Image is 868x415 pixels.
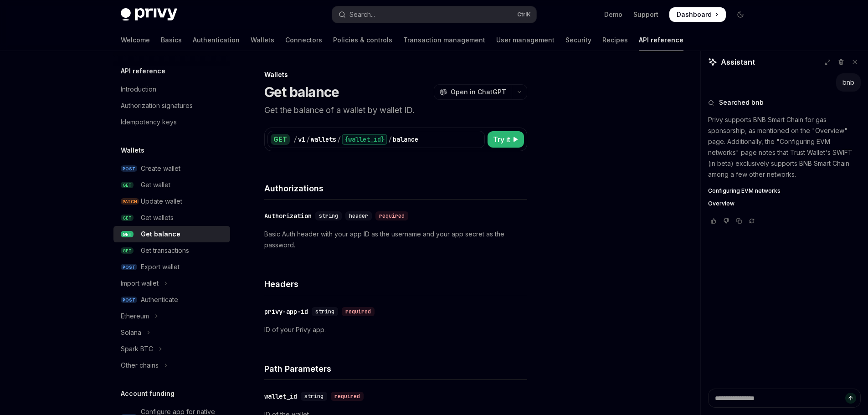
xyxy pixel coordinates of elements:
[342,307,375,316] div: required
[121,264,137,271] span: POST
[121,182,134,189] span: GET
[451,87,506,97] span: Open in ChatGPT
[121,198,139,205] span: PATCH
[393,135,418,144] div: balance
[306,135,310,144] div: /
[565,29,591,51] a: Security
[193,29,240,51] a: Authentication
[332,6,536,23] button: Open search
[319,212,338,220] span: string
[493,134,510,145] span: Try it
[113,97,230,114] a: Authorization signatures
[342,134,387,145] div: {wallet_id}
[293,135,297,144] div: /
[746,216,757,225] button: Reload last chat
[121,66,165,77] h5: API reference
[264,84,339,100] h1: Get balance
[264,229,527,251] p: Basic Auth header with your app ID as the username and your app secret as the password.
[375,211,408,220] div: required
[141,245,189,256] div: Get transactions
[113,114,230,130] a: Idempotency keys
[488,131,524,148] button: Try it
[121,215,134,221] span: GET
[264,363,527,375] h4: Path Parameters
[121,278,159,289] div: Import wallet
[141,294,178,305] div: Authenticate
[113,226,230,242] a: GETGet balance
[845,393,856,404] button: Send message
[113,341,230,357] button: Toggle Spark BTC section
[264,307,308,316] div: privy-app-id
[113,357,230,374] button: Toggle Other chains section
[349,212,368,220] span: header
[496,29,555,51] a: User management
[311,135,336,144] div: wallets
[633,10,658,19] a: Support
[315,308,334,315] span: string
[264,324,527,335] p: ID of your Privy app.
[113,308,230,324] button: Toggle Ethereum section
[121,8,177,21] img: dark logo
[708,114,861,180] p: Privy supports BNB Smart Chain for gas sponsorship, as mentioned on the "Overview" page. Addition...
[121,297,137,303] span: POST
[121,360,159,371] div: Other chains
[121,247,134,254] span: GET
[121,84,156,95] div: Introduction
[271,134,290,145] div: GET
[141,196,182,207] div: Update wallet
[113,242,230,259] a: GETGet transactions
[388,135,392,144] div: /
[677,10,712,19] span: Dashboard
[708,98,861,107] button: Searched bnb
[264,104,527,117] p: Get the balance of a wallet by wallet ID.
[113,275,230,292] button: Toggle Import wallet section
[121,327,141,338] div: Solana
[298,135,305,144] div: v1
[113,193,230,210] a: PATCHUpdate wallet
[721,56,755,67] span: Assistant
[842,78,854,87] div: bnb
[121,165,137,172] span: POST
[708,389,861,408] textarea: Ask a question...
[708,187,861,195] a: Configuring EVM networks
[113,81,230,97] a: Introduction
[121,311,149,322] div: Ethereum
[337,135,341,144] div: /
[113,210,230,226] a: GETGet wallets
[721,216,732,225] button: Vote that response was not good
[141,212,174,223] div: Get wallets
[113,160,230,177] a: POSTCreate wallet
[121,388,175,399] h5: Account funding
[669,7,726,22] a: Dashboard
[602,29,628,51] a: Recipes
[264,278,527,290] h4: Headers
[121,343,153,354] div: Spark BTC
[113,177,230,193] a: GETGet wallet
[264,70,527,79] div: Wallets
[113,292,230,308] a: POSTAuthenticate
[161,29,182,51] a: Basics
[434,84,512,100] button: Open in ChatGPT
[141,179,170,190] div: Get wallet
[121,29,150,51] a: Welcome
[121,100,193,111] div: Authorization signatures
[141,261,180,272] div: Export wallet
[708,216,719,225] button: Vote that response was good
[121,117,177,128] div: Idempotency keys
[734,216,745,225] button: Copy chat response
[141,229,180,240] div: Get balance
[333,29,392,51] a: Policies & controls
[264,182,527,195] h4: Authorizations
[121,231,134,238] span: GET
[403,29,485,51] a: Transaction management
[141,163,180,174] div: Create wallet
[113,324,230,341] button: Toggle Solana section
[113,259,230,275] a: POSTExport wallet
[733,7,748,22] button: Toggle dark mode
[708,200,861,207] a: Overview
[285,29,322,51] a: Connectors
[708,187,781,195] span: Configuring EVM networks
[121,145,144,156] h5: Wallets
[264,211,312,220] div: Authorization
[349,9,375,20] div: Search...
